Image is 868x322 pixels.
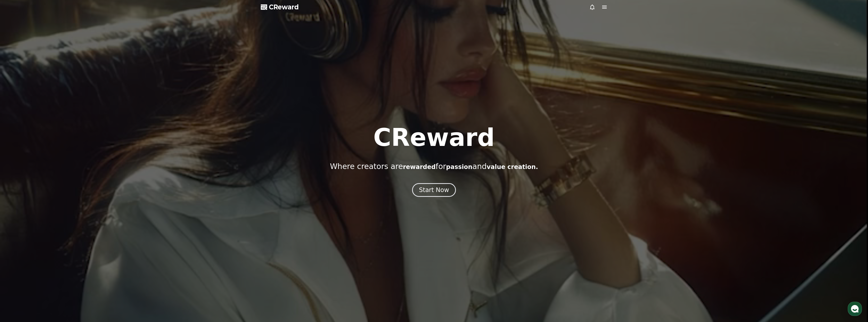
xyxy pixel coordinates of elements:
a: Home [2,161,33,173]
span: rewarded [403,163,436,171]
span: value creation. [487,163,538,171]
div: Start Now [419,186,449,194]
h1: CReward [373,125,495,150]
span: passion [446,163,472,171]
span: Settings [75,168,87,172]
span: Messages [42,168,57,173]
a: CReward [261,3,299,11]
a: Settings [65,161,97,173]
span: Home [13,168,22,172]
span: CReward [269,3,299,11]
a: Messages [33,161,65,173]
a: Start Now [412,188,456,193]
button: Start Now [412,183,456,197]
p: Where creators are for and [330,162,538,171]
